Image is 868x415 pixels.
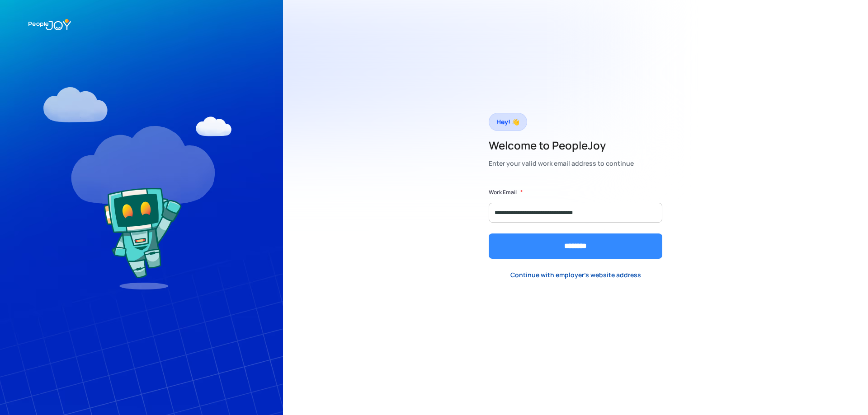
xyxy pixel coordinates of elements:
[496,116,519,128] div: Hey! 👋
[489,157,634,170] div: Enter your valid work email address to continue
[503,266,648,284] a: Continue with employer's website address
[489,188,662,259] form: Form
[489,188,517,197] label: Work Email
[510,270,641,280] div: Continue with employer's website address
[489,138,634,153] h2: Welcome to PeopleJoy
